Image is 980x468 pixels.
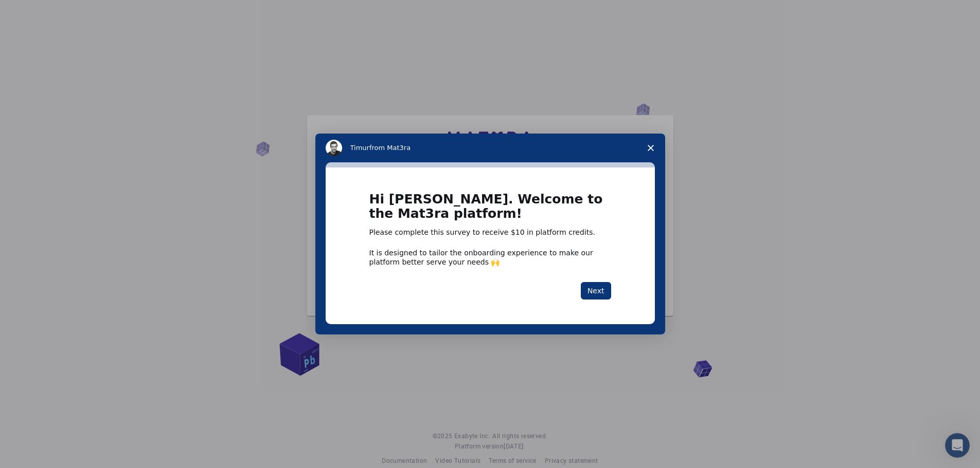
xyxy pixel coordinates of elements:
[369,248,611,267] div: It is designed to tailor the onboarding experience to make our platform better serve your needs 🙌
[581,282,611,299] button: Next
[350,144,369,152] span: Timur
[21,7,58,16] span: Support
[369,228,611,238] div: Please complete this survey to receive $10 in platform credits.
[636,134,665,162] span: Close survey
[326,140,342,156] img: Profile image for Timur
[369,192,611,228] h1: Hi [PERSON_NAME]. Welcome to the Mat3ra platform!
[369,144,411,152] span: from Mat3ra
